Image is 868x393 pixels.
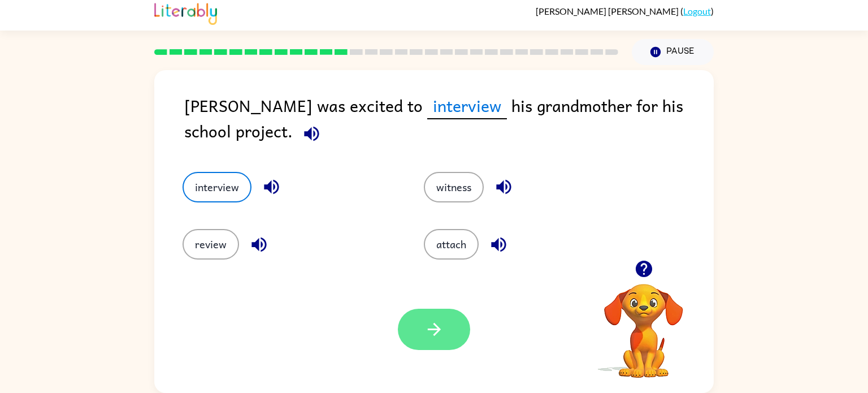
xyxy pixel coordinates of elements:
[536,6,680,16] span: [PERSON_NAME] [PERSON_NAME]
[683,6,711,16] a: Logout
[587,266,700,379] video: Your browser must support playing .mp4 files to use Literably. Please try using another browser.
[424,229,479,260] button: attach
[424,172,484,202] button: witness
[632,39,714,65] button: Pause
[184,93,714,149] div: [PERSON_NAME] was excited to his grandmother for his school project.
[183,172,251,202] button: interview
[536,6,714,16] div: ( )
[183,229,239,260] button: review
[427,93,507,119] span: interview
